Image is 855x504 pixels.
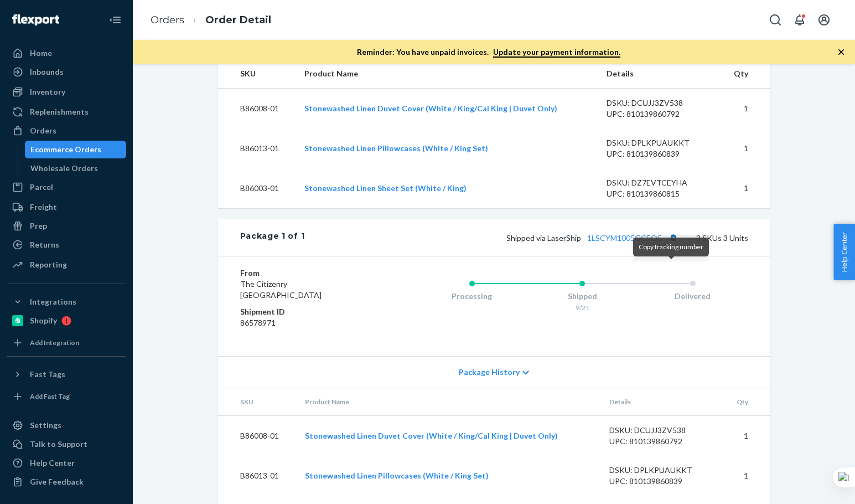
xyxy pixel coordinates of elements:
[833,224,855,280] button: Help Center
[240,230,305,245] div: Package 1 of 1
[12,14,59,25] img: Flexport logo
[30,86,65,97] div: Inventory
[598,59,719,89] th: Details
[600,388,722,416] th: Details
[7,178,126,196] a: Parcel
[7,388,126,405] a: Add Fast Tag
[607,188,711,199] div: UPC: 810139860815
[296,388,600,416] th: Product Name
[296,59,598,89] th: Product Name
[722,456,770,496] td: 1
[30,420,61,431] div: Settings
[30,457,75,469] div: Help Center
[30,259,67,270] div: Reporting
[638,291,748,302] div: Delivered
[218,388,297,416] th: SKU
[305,431,558,440] a: Stonewashed Linen Duvet Cover (White / King/Cal King | Duvet Only)
[506,233,681,243] span: Shipped via LaserShip
[7,63,126,81] a: Inbounds
[7,83,126,101] a: Inventory
[304,230,748,245] div: 3 SKUs 3 Units
[607,137,711,148] div: DSKU: DPLKPUAUKKT
[30,106,89,117] div: Replenishments
[7,103,126,121] a: Replenishments
[240,306,372,317] dt: Shipment ID
[357,47,620,58] p: Reminder: You have unpaid invoices.
[493,47,620,58] a: Update your payment information.
[30,315,57,326] div: Shopify
[30,439,87,450] div: Talk to Support
[7,293,126,311] button: Integrations
[7,334,126,352] a: Add Integration
[609,436,713,447] div: UPC: 810139860792
[7,256,126,274] a: Reporting
[459,367,520,378] span: Package History
[719,89,770,129] td: 1
[722,388,770,416] th: Qty
[205,14,271,26] a: Order Detail
[7,312,126,330] a: Shopify
[7,435,126,453] a: Talk to Support
[417,291,527,302] div: Processing
[7,217,126,235] a: Prep
[7,44,126,62] a: Home
[666,230,681,245] button: Copy tracking number
[7,473,126,491] button: Give Feedback
[151,14,184,26] a: Orders
[719,168,770,208] td: 1
[240,279,322,300] span: The Citizenry [GEOGRAPHIC_DATA]
[607,148,711,160] div: UPC: 810139860839
[104,9,126,31] button: Close Navigation
[527,303,638,312] div: 9/21
[607,109,711,120] div: UPC: 810139860792
[218,59,296,89] th: SKU
[7,416,126,434] a: Settings
[30,125,56,136] div: Orders
[719,59,770,89] th: Qty
[30,220,47,232] div: Prep
[813,9,835,31] button: Open account menu
[218,456,297,496] td: B86013-01
[218,168,296,208] td: B86003-01
[719,128,770,168] td: 1
[25,160,127,177] a: Wholesale Orders
[609,425,713,436] div: DSKU: DCUJJ3ZV538
[7,454,126,472] a: Help Center
[30,182,53,193] div: Parcel
[25,141,127,158] a: Ecommerce Orders
[30,66,64,78] div: Inbounds
[304,104,557,113] a: Stonewashed Linen Duvet Cover (White / King/Cal King | Duvet Only)
[142,4,280,37] ol: breadcrumbs
[587,233,662,243] a: 1LSCYM1005GC5Q5
[218,89,296,129] td: B86008-01
[240,268,372,279] dt: From
[607,97,711,109] div: DSKU: DCUJJ3ZV538
[789,9,811,31] button: Open notifications
[7,198,126,216] a: Freight
[7,122,126,140] a: Orders
[764,9,786,31] button: Open Search Box
[304,183,467,193] a: Stonewashed Linen Sheet Set (White / King)
[30,48,52,59] div: Home
[609,465,713,476] div: DSKU: DPLKPUAUKKT
[218,416,297,456] td: B86008-01
[609,476,713,487] div: UPC: 810139860839
[30,476,84,487] div: Give Feedback
[7,366,126,383] button: Fast Tags
[30,296,76,307] div: Integrations
[639,243,703,251] span: Copy tracking number
[30,163,98,174] div: Wholesale Orders
[30,392,70,401] div: Add Fast Tag
[30,144,101,155] div: Ecommerce Orders
[527,291,638,302] div: Shipped
[30,239,59,250] div: Returns
[7,236,126,254] a: Returns
[30,369,65,380] div: Fast Tags
[240,317,372,328] dd: 86578971
[304,143,488,153] a: Stonewashed Linen Pillowcases (White / King Set)
[305,471,489,480] a: Stonewashed Linen Pillowcases (White / King Set)
[607,177,711,188] div: DSKU: DZ7EVTCEYHA
[218,128,296,168] td: B86013-01
[30,202,57,213] div: Freight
